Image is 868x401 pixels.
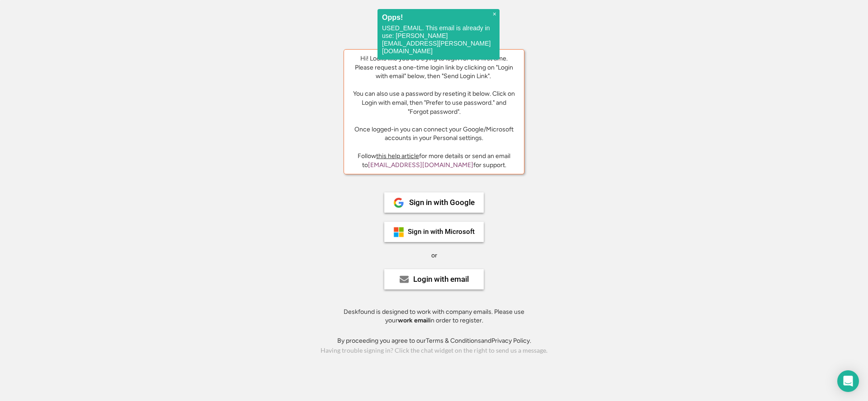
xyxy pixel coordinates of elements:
[376,152,419,160] a: this help article
[413,275,469,283] div: Login with email
[493,10,496,18] span: ×
[398,317,429,324] strong: work email
[409,199,475,206] div: Sign in with Google
[837,370,859,392] div: Open Intercom Messenger
[491,337,531,345] a: Privacy Policy.
[351,152,517,169] div: Follow for more details or send an email to for support.
[337,336,531,345] div: By proceeding you agree to our and
[368,161,473,169] a: [EMAIL_ADDRESS][DOMAIN_NAME]
[393,197,404,208] img: 1024px-Google__G__Logo.svg.png
[382,14,495,21] h2: Opps!
[408,228,475,235] div: Sign in with Microsoft
[431,251,437,260] div: or
[332,308,536,325] div: Deskfound is designed to work with company emails. Please use your in order to register.
[382,24,495,55] p: USED_EMAIL. This email is already in use: [PERSON_NAME][EMAIL_ADDRESS][PERSON_NAME][DOMAIN_NAME]
[426,337,481,345] a: Terms & Conditions
[351,54,517,143] div: Hi! Looks like you are trying to login for the first time. Please request a one-time login link b...
[393,227,404,238] img: ms-symbollockup_mssymbol_19.png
